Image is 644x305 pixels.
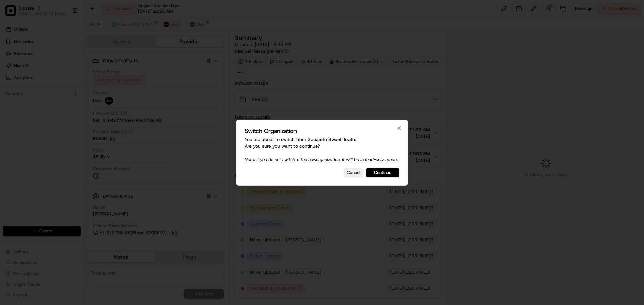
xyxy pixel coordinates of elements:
h2: Switch Organization [245,128,399,134]
p: You are about to switch from to . Are you sure you want to continue? [245,136,399,163]
button: Continue [366,168,399,177]
span: Sweet Tooth [328,136,355,142]
button: Cancel [344,168,363,177]
span: Square [308,136,323,142]
span: Note: If you do not switch to the new organization, it will be in read-only mode. [245,157,398,162]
